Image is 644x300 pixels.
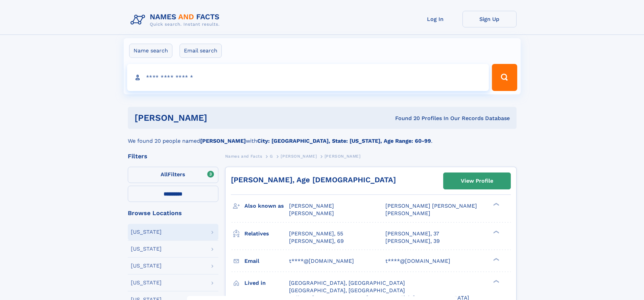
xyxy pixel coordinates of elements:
[270,154,273,159] span: G
[385,203,477,209] span: [PERSON_NAME] [PERSON_NAME]
[129,44,172,58] label: Name search
[128,210,218,216] div: Browse Locations
[289,287,405,294] span: [GEOGRAPHIC_DATA], [GEOGRAPHIC_DATA]
[492,279,500,283] div: ❯
[200,138,246,144] b: [PERSON_NAME]
[244,255,289,267] h3: Email
[281,154,317,159] span: [PERSON_NAME]
[289,280,405,286] span: [GEOGRAPHIC_DATA], [GEOGRAPHIC_DATA]
[128,129,517,145] div: We found 20 people named with .
[270,152,273,160] a: G
[492,230,500,234] div: ❯
[131,246,162,252] div: [US_STATE]
[492,64,517,91] button: Search Button
[244,228,289,239] h3: Relatives
[161,171,168,178] span: All
[385,230,439,237] a: [PERSON_NAME], 37
[408,11,462,27] a: Log In
[244,200,289,212] h3: Also known as
[225,152,262,160] a: Names and Facts
[244,277,289,289] h3: Lived in
[289,230,343,237] a: [PERSON_NAME], 55
[385,237,440,245] a: [PERSON_NAME], 39
[128,153,218,159] div: Filters
[492,202,500,207] div: ❯
[325,154,361,159] span: [PERSON_NAME]
[131,280,162,285] div: [US_STATE]
[289,237,344,245] a: [PERSON_NAME], 69
[462,11,517,27] a: Sign Up
[131,263,162,269] div: [US_STATE]
[301,115,510,122] div: Found 20 Profiles In Our Records Database
[289,210,334,216] span: [PERSON_NAME]
[289,203,334,209] span: [PERSON_NAME]
[385,210,430,216] span: [PERSON_NAME]
[492,257,500,261] div: ❯
[180,44,222,58] label: Email search
[135,114,301,122] h1: [PERSON_NAME]
[127,64,489,91] input: search input
[128,167,218,183] label: Filters
[444,173,510,189] a: View Profile
[257,138,431,144] b: City: [GEOGRAPHIC_DATA], State: [US_STATE], Age Range: 60-99
[461,173,493,189] div: View Profile
[231,176,396,184] a: [PERSON_NAME], Age [DEMOGRAPHIC_DATA]
[128,11,225,29] img: Logo Names and Facts
[281,152,317,160] a: [PERSON_NAME]
[131,229,162,235] div: [US_STATE]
